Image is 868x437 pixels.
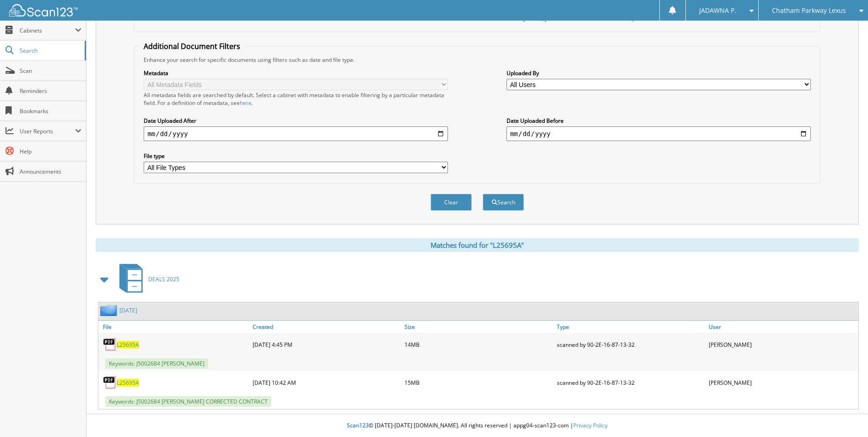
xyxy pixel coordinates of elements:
[822,393,868,437] iframe: Chat Widget
[144,91,448,107] div: All metadata fields are searched by default. Select a cabinet with metadata to enable filtering b...
[555,335,706,354] div: scanned by 90-2E-16-87-13-32
[699,8,736,13] span: JADAWNA P.
[402,321,554,333] a: Size
[431,194,472,211] button: Clear
[402,373,554,392] div: 15MB
[20,87,81,95] span: Reminders
[20,127,75,135] span: User Reports
[772,8,846,13] span: Chatham Parkway Lexus
[20,27,75,34] span: Cabinets
[117,379,139,387] a: L25695A
[139,56,815,64] div: Enhance your search for specific documents using filters such as date and file type.
[98,321,250,333] a: File
[144,117,448,125] label: Date Uploaded After
[706,335,858,354] div: [PERSON_NAME]
[250,335,402,354] div: [DATE] 4:45 PM
[507,117,811,125] label: Date Uploaded Before
[105,396,271,407] span: Keywords: J5002684 [PERSON_NAME] CORRECTED CONTRACT
[144,69,448,77] label: Metadata
[100,305,119,316] img: folder2.png
[20,47,80,55] span: Search
[103,376,117,389] img: PDF.png
[347,421,369,429] span: Scan123
[139,41,245,51] legend: Additional Document Filters
[20,67,81,75] span: Scan
[105,358,208,369] span: Keywords: J5002684 [PERSON_NAME]
[555,321,706,333] a: Type
[706,373,858,392] div: [PERSON_NAME]
[402,335,554,354] div: 14MB
[20,147,81,155] span: Help
[20,168,81,175] span: Announcements
[144,126,448,141] input: start
[20,107,81,115] span: Bookmarks
[250,321,402,333] a: Created
[9,4,78,16] img: scan123-logo-white.svg
[86,415,868,437] div: © [DATE]-[DATE] [DOMAIN_NAME]. All rights reserved | appg04-scan123-com |
[250,373,402,392] div: [DATE] 10:42 AM
[573,421,608,429] a: Privacy Policy
[96,238,859,252] div: Matches found for "L25695A"
[507,126,811,141] input: end
[117,341,139,349] a: L25695A
[103,338,117,351] img: PDF.png
[144,152,448,160] label: File type
[114,261,179,297] a: DEALS 2025
[507,69,811,77] label: Uploaded By
[119,306,137,314] a: [DATE]
[555,373,706,392] div: scanned by 90-2E-16-87-13-32
[483,194,524,211] button: Search
[706,321,858,333] a: User
[148,275,179,283] span: DEALS 2025
[240,99,252,107] a: here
